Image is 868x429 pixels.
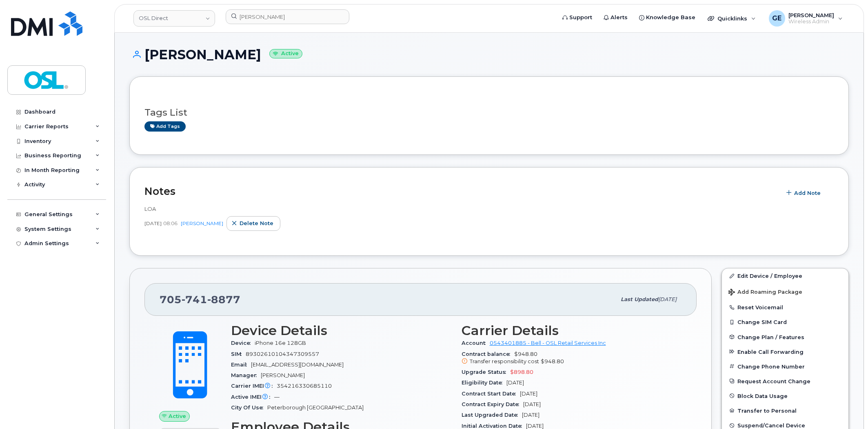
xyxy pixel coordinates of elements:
span: Email [231,362,251,368]
a: Edit Device / Employee [722,268,848,283]
span: [EMAIL_ADDRESS][DOMAIN_NAME] [251,362,344,368]
span: [DATE] [523,401,541,407]
span: [DATE] [520,391,537,397]
a: [PERSON_NAME] [181,220,223,226]
button: Change SIM Card [722,315,848,329]
span: [DATE] [526,423,544,429]
span: Contract Start Date [462,391,520,397]
a: 0543401885 - Bell - OSL Retail Services Inc [490,340,606,346]
span: [DATE] [144,220,162,227]
span: [DATE] [522,412,539,418]
span: Carrier IMEI [231,383,277,389]
span: Suspend/Cancel Device [737,422,805,429]
button: Add Note [781,185,828,200]
span: Delete note [240,219,273,227]
span: Last Upgraded Date [462,412,522,418]
span: Change Plan / Features [737,334,804,340]
span: Initial Activation Date [462,423,526,429]
a: Add tags [144,121,186,132]
span: Active [169,412,186,420]
h3: Carrier Details [462,323,682,338]
span: Contract balance [462,351,514,357]
button: Reset Voicemail [722,300,848,315]
span: Add Roaming Package [728,289,802,297]
span: 705 [160,293,240,306]
span: Peterborough [GEOGRAPHIC_DATA] [267,404,364,411]
span: iPhone 16e 128GB [255,340,306,346]
span: 89302610104347309557 [246,351,319,357]
span: Add Note [794,189,821,197]
button: Change Phone Number [722,359,848,374]
button: Add Roaming Package [722,283,848,300]
span: Manager [231,372,261,378]
h1: [PERSON_NAME] [129,47,849,62]
h3: Tags List [144,107,834,118]
button: Transfer to Personal [722,403,848,418]
span: $948.80 [541,358,564,364]
span: Contract Expiry Date [462,401,523,407]
span: 8877 [207,293,240,306]
span: 741 [182,293,207,306]
span: City Of Use [231,404,267,411]
span: [DATE] [506,380,524,386]
span: Device [231,340,255,346]
span: Last updated [621,296,658,302]
span: $898.80 [510,369,533,375]
button: Delete note [226,216,280,231]
span: [PERSON_NAME] [261,372,305,378]
h2: Notes [144,185,777,197]
span: 354216330685110 [277,383,332,389]
span: SIM [231,351,246,357]
h3: Device Details [231,323,452,338]
span: — [274,394,280,400]
span: [DATE] [658,296,677,302]
span: Active IMEI [231,394,274,400]
span: Enable Call Forwarding [737,349,804,355]
span: Upgrade Status [462,369,510,375]
span: 08:06 [163,220,178,227]
span: Account [462,340,490,346]
small: Active [269,49,302,58]
button: Request Account Change [722,374,848,389]
button: Enable Call Forwarding [722,344,848,359]
span: LOA [144,206,156,212]
span: Transfer responsibility cost [470,358,539,364]
button: Block Data Usage [722,389,848,403]
button: Change Plan / Features [722,330,848,344]
span: Eligibility Date [462,380,506,386]
span: $948.80 [462,351,682,366]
